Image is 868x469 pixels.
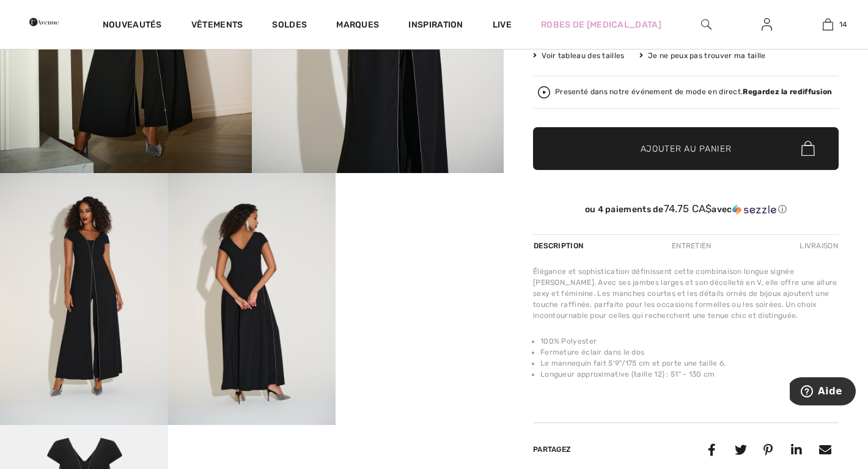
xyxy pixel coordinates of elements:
[533,50,625,61] span: Voir tableau des tailles
[408,20,463,32] span: Inspiration
[796,235,839,257] div: Livraison
[540,358,839,369] li: Le mannequin fait 5'9"/175 cm et porte une taille 6.
[823,17,833,32] img: Mon panier
[541,18,661,31] a: Robes de [MEDICAL_DATA]
[555,88,832,96] div: Presenté dans notre événement de mode en direct.
[661,235,722,257] div: Entretien
[790,377,856,408] iframe: Ouvre un widget dans lequel vous pouvez trouver plus d’informations
[493,18,512,31] a: Live
[798,17,858,32] a: 14
[538,86,550,98] img: Regardez la rediffusion
[641,142,732,155] span: Ajouter au panier
[533,266,839,321] div: Élégance et sophistication définissent cette combinaison longue signée [PERSON_NAME]. Avec ses ja...
[533,127,839,170] button: Ajouter au panier
[839,19,847,30] span: 14
[743,87,832,96] strong: Regardez la rediffusion
[540,347,839,358] li: Fermeture éclair dans le dos
[801,141,815,157] img: Bag.svg
[762,17,772,32] img: Mes infos
[168,173,336,425] img: Combinaison longue &eacute;l&eacute;gante mod&egrave;le 253757. 4
[732,204,776,215] img: Sezzle
[540,369,839,380] li: Longueur approximative (taille 12) : 51" - 130 cm
[103,20,162,32] a: Nouveautés
[752,17,782,32] a: Se connecter
[533,445,571,454] span: Partagez
[639,50,766,61] div: Je ne peux pas trouver ma taille
[701,17,712,32] img: recherche
[533,235,586,257] div: Description
[664,202,712,215] span: 74.75 CA$
[540,336,839,347] li: 100% Polyester
[191,20,243,32] a: Vêtements
[533,203,839,215] div: ou 4 paiements de avec
[29,10,59,34] img: 1ère Avenue
[533,203,839,220] div: ou 4 paiements de74.75 CA$avecSezzle Cliquez pour en savoir plus sur Sezzle
[336,20,379,32] a: Marques
[336,173,504,257] video: Your browser does not support the video tag.
[272,20,307,32] a: Soldes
